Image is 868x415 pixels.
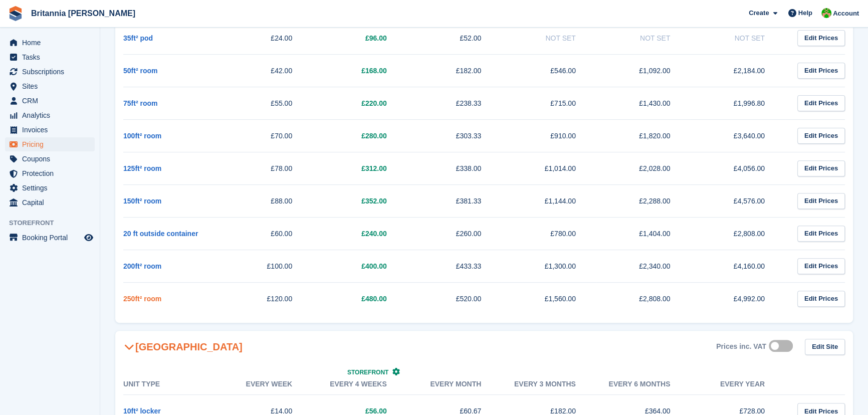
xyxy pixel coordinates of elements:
td: Not Set [501,22,596,54]
td: £1,300.00 [501,250,596,282]
a: menu [5,231,95,245]
th: Every 3 months [501,374,596,395]
a: Edit Prices [797,258,845,275]
td: £1,014.00 [501,152,596,184]
td: £2,808.00 [690,217,785,250]
td: £312.00 [312,152,407,184]
td: £260.00 [407,217,502,250]
td: £52.00 [407,22,502,54]
td: £1,092.00 [596,54,691,87]
a: 35ft² pod [123,34,153,42]
td: £1,404.00 [596,217,691,250]
td: £4,160.00 [690,250,785,282]
a: menu [5,195,95,210]
span: Sites [22,79,82,93]
a: Edit Prices [797,30,845,47]
a: Edit Prices [797,160,845,177]
a: 150ft² room [123,197,161,205]
th: Every 6 months [596,374,691,395]
td: £182.00 [407,54,502,87]
span: Subscriptions [22,65,82,79]
td: £480.00 [312,282,407,315]
th: Every 4 weeks [312,374,407,395]
a: Edit Prices [797,95,845,112]
span: Protection [22,166,82,180]
td: £520.00 [407,282,502,315]
span: CRM [22,94,82,108]
td: £168.00 [312,54,407,87]
a: Edit Prices [797,63,845,79]
a: menu [5,50,95,64]
td: £1,144.00 [501,184,596,217]
span: Create [749,8,769,18]
th: Every week [218,374,313,395]
td: Not Set [596,22,691,54]
h2: [GEOGRAPHIC_DATA] [123,341,243,353]
a: Edit Prices [797,128,845,144]
a: menu [5,79,95,93]
td: £2,028.00 [596,152,691,184]
span: Storefront [9,218,100,228]
td: £60.00 [218,217,313,250]
td: £220.00 [312,87,407,119]
a: menu [5,94,95,108]
a: Preview store [83,232,95,244]
span: Home [22,36,82,50]
td: £240.00 [312,217,407,250]
td: £4,056.00 [690,152,785,184]
td: £1,996.80 [690,87,785,119]
td: £100.00 [218,250,313,282]
div: Prices inc. VAT [716,342,766,351]
td: £2,288.00 [596,184,691,217]
td: £280.00 [312,119,407,152]
td: £3,640.00 [690,119,785,152]
td: £433.33 [407,250,502,282]
a: Edit Prices [797,226,845,242]
td: £352.00 [312,184,407,217]
td: £2,808.00 [596,282,691,315]
a: Edit Site [805,339,845,355]
th: Every month [407,374,502,395]
a: menu [5,181,95,195]
a: 20 ft outside container [123,230,198,238]
td: £24.00 [218,22,313,54]
span: Capital [22,195,82,210]
span: Tasks [22,50,82,64]
td: £70.00 [218,119,313,152]
td: £400.00 [312,250,407,282]
span: Invoices [22,123,82,137]
td: £120.00 [218,282,313,315]
span: Help [798,8,812,18]
td: £42.00 [218,54,313,87]
a: Britannia [PERSON_NAME] [27,5,139,22]
th: Every year [690,374,785,395]
td: £1,820.00 [596,119,691,152]
a: menu [5,137,95,151]
td: £4,992.00 [690,282,785,315]
td: £88.00 [218,184,313,217]
td: £238.33 [407,87,502,119]
th: Unit Type [123,374,218,395]
a: menu [5,108,95,122]
a: 50ft² room [123,67,157,75]
td: £381.33 [407,184,502,217]
a: menu [5,65,95,79]
a: 125ft² room [123,164,161,172]
a: menu [5,123,95,137]
img: Wendy Thorp [821,8,831,18]
td: £4,576.00 [690,184,785,217]
a: 100ft² room [123,132,161,140]
span: Coupons [22,152,82,166]
span: Settings [22,181,82,195]
td: £2,340.00 [596,250,691,282]
td: £1,560.00 [501,282,596,315]
img: stora-icon-8386f47178a22dfd0bd8f6a31ec36ba5ce8667c1dd55bd0f319d3a0aa187defe.svg [8,6,23,21]
td: £303.33 [407,119,502,152]
td: £2,184.00 [690,54,785,87]
a: 75ft² room [123,99,157,107]
a: Storefront [347,369,400,376]
td: £55.00 [218,87,313,119]
a: menu [5,166,95,180]
span: Storefront [347,369,388,376]
a: menu [5,152,95,166]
